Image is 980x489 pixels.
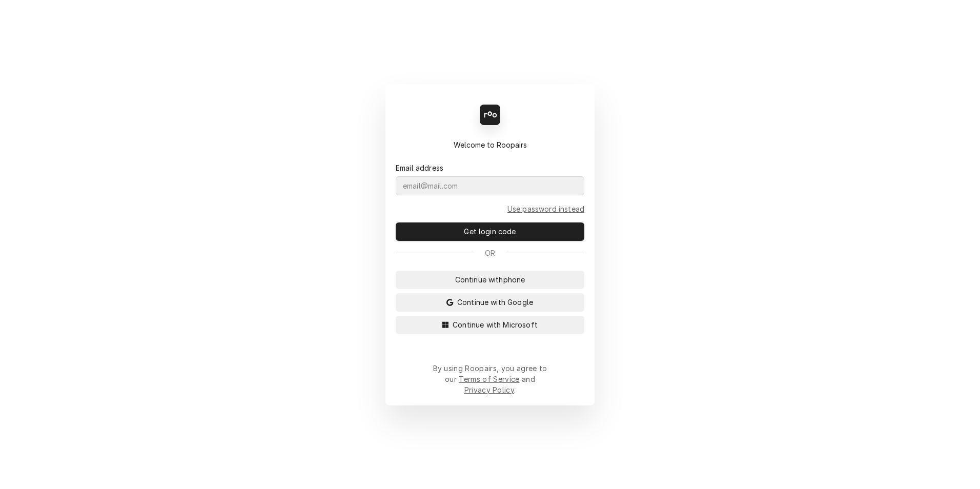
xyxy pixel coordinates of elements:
[453,274,527,285] span: Continue with phone
[396,316,584,334] button: Continue with Microsoft
[396,139,584,150] div: Welcome to Roopairs
[396,222,584,241] button: Get login code
[459,375,519,383] a: Terms of Service
[396,271,584,289] button: Continue withphone
[507,203,584,214] a: Go to Email and password form
[451,319,540,330] span: Continue with Microsoft
[396,176,584,195] input: email@mail.com
[396,162,443,173] label: Email address
[396,248,584,258] div: Or
[455,297,535,308] span: Continue with Google
[464,385,514,394] a: Privacy Policy
[396,293,584,312] button: Continue with Google
[462,226,518,237] span: Get login code
[433,363,547,395] div: By using Roopairs, you agree to our and .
